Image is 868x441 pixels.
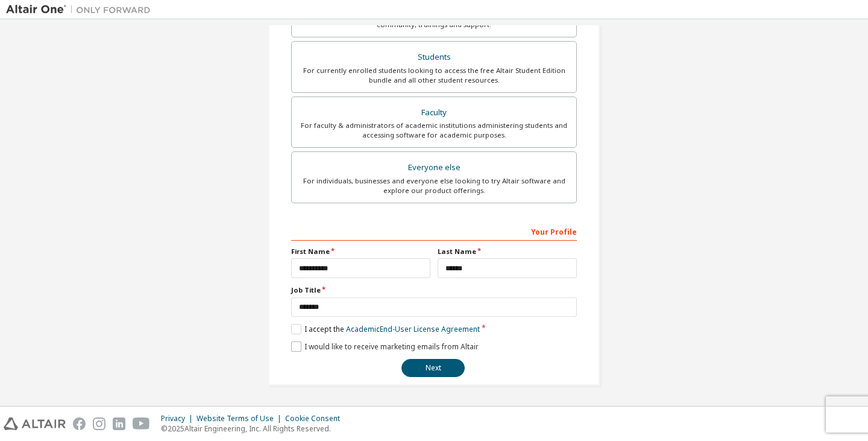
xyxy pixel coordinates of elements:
[291,285,577,295] label: Job Title
[299,121,569,140] div: For faculty & administrators of academic institutions administering students and accessing softwa...
[438,247,577,256] label: Last Name
[6,4,157,16] img: Altair One
[401,359,465,377] button: Next
[285,414,347,424] div: Cookie Consent
[4,417,66,430] img: altair_logo.svg
[346,324,480,334] a: Academic End-User License Agreement
[113,417,125,430] img: linkedin.svg
[73,417,86,430] img: facebook.svg
[291,324,480,334] label: I accept the
[291,341,479,352] label: I would like to receive marketing emails from Altair
[299,49,569,66] div: Students
[197,414,285,424] div: Website Terms of Use
[299,159,569,176] div: Everyone else
[291,247,430,256] label: First Name
[161,424,347,434] p: © 2025 Altair Engineering, Inc. All Rights Reserved.
[93,417,105,430] img: instagram.svg
[299,66,569,85] div: For currently enrolled students looking to access the free Altair Student Edition bundle and all ...
[299,176,569,195] div: For individuals, businesses and everyone else looking to try Altair software and explore our prod...
[299,104,569,121] div: Faculty
[133,417,150,430] img: youtube.svg
[161,414,197,424] div: Privacy
[291,221,577,241] div: Your Profile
